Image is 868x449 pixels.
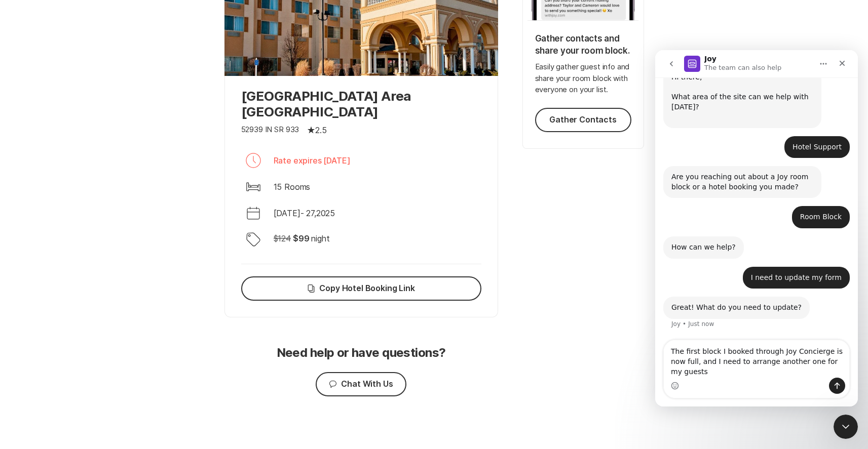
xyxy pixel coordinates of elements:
[535,108,631,132] button: Gather Contacts
[274,232,291,244] p: $ 124
[274,181,311,193] p: 15 Rooms
[311,232,329,244] p: night
[274,207,335,219] p: [DATE] - 27 , 2025
[241,88,481,119] p: [GEOGRAPHIC_DATA] Area [GEOGRAPHIC_DATA]
[274,154,351,167] p: Rate expires [DATE]
[655,50,858,406] iframe: Intercom live chat
[277,346,446,360] p: Need help or have questions?
[834,415,858,439] iframe: Intercom live chat
[535,33,631,57] p: Gather contacts and share your room block.
[241,124,299,136] p: 52939 IN SR 933
[241,276,481,301] button: Copy Hotel Booking Link
[315,124,327,136] p: 2.5
[535,61,631,96] p: Easily gather guest info and share your room block with everyone on your list.
[316,372,406,396] button: Chat With Us
[293,232,310,244] p: $ 99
